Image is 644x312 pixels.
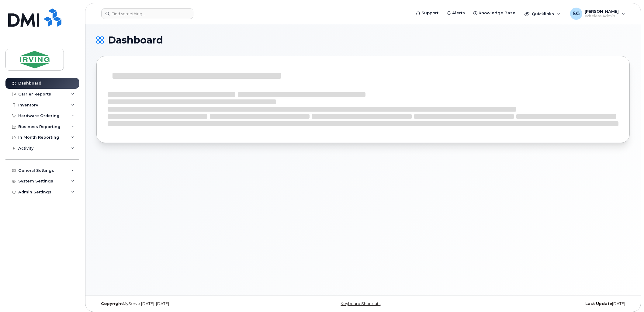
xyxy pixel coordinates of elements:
strong: Copyright [101,301,123,306]
div: MyServe [DATE]–[DATE] [96,301,274,306]
div: [DATE] [452,301,630,306]
strong: Last Update [585,301,612,306]
a: Keyboard Shortcuts [341,301,380,306]
span: Dashboard [108,36,163,45]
